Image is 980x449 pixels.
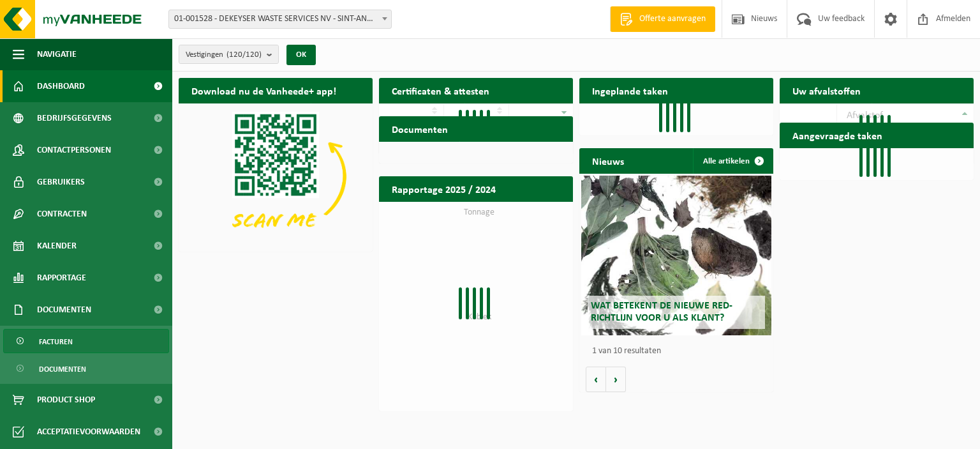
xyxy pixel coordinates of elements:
[37,198,87,230] span: Contracten
[610,6,715,32] a: Offerte aanvragen
[780,123,895,148] h2: Aangevraagde taken
[586,367,606,392] button: Vorige
[379,78,502,103] h2: Certificaten & attesten
[37,38,77,70] span: Navigatie
[179,78,349,103] h2: Download nu de Vanheede+ app!
[39,357,86,381] span: Documenten
[179,45,279,64] button: Vestigingen(120/120)
[37,102,112,134] span: Bedrijfsgegevens
[39,330,73,354] span: Facturen
[579,78,681,103] h2: Ingeplande taken
[168,10,392,29] span: 01-001528 - DEKEYSER WASTE SERVICES NV - SINT-ANDRIES
[591,301,732,323] span: Wat betekent de nieuwe RED-richtlijn voor u als klant?
[226,50,262,59] count: (120/120)
[37,384,95,416] span: Product Shop
[37,416,140,448] span: Acceptatievoorwaarden
[379,116,461,141] h2: Documenten
[286,45,316,65] button: OK
[3,329,169,353] a: Facturen
[592,347,767,356] p: 1 van 10 resultaten
[169,10,391,28] span: 01-001528 - DEKEYSER WASTE SERVICES NV - SINT-ANDRIES
[780,78,873,103] h2: Uw afvalstoffen
[693,148,772,174] a: Alle artikelen
[579,148,637,173] h2: Nieuws
[186,45,262,65] span: Vestigingen
[37,70,85,102] span: Dashboard
[581,176,771,335] a: Wat betekent de nieuwe RED-richtlijn voor u als klant?
[179,103,373,249] img: Download de VHEPlus App
[37,134,111,166] span: Contactpersonen
[37,262,86,294] span: Rapportage
[606,367,626,392] button: Volgende
[379,176,509,201] h2: Rapportage 2025 / 2024
[636,13,709,26] span: Offerte aanvragen
[37,166,85,198] span: Gebruikers
[37,230,77,262] span: Kalender
[37,294,91,326] span: Documenten
[478,201,572,227] a: Bekijk rapportage
[3,356,169,381] a: Documenten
